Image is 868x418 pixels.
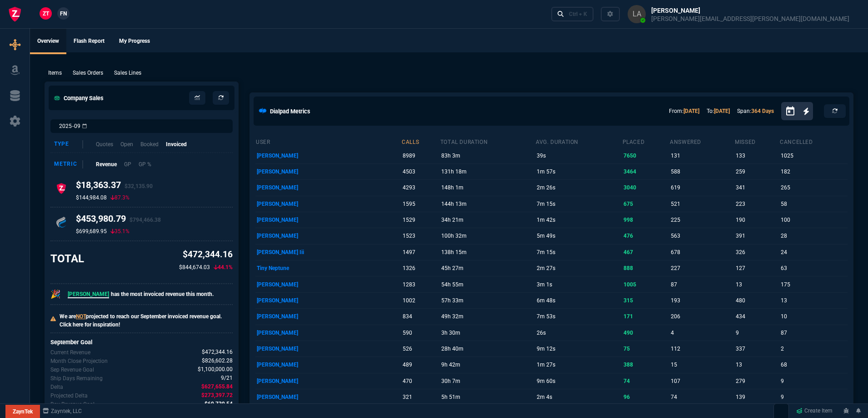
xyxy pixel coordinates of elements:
p: GP [124,160,131,168]
p: Span: [737,107,774,115]
p: 1025 [781,149,846,162]
a: Flash Report [66,29,112,54]
p: 470 [403,375,438,387]
p: 1m 57s [537,165,620,178]
p: 1529 [403,214,438,226]
p: 7m 15s [537,246,620,259]
th: missed [734,135,779,148]
p: 590 [403,326,438,339]
p: 182 [781,165,846,178]
p: 391 [736,229,778,242]
p: 315 [624,294,668,307]
span: Out of 21 ship days in Sep - there are 9 remaining. [221,374,233,382]
p: 127 [736,262,778,275]
p: 619 [671,181,733,194]
p: 6m 48s [537,294,620,307]
p: 998 [624,214,668,226]
p: [PERSON_NAME] [257,181,400,194]
p: spec.value [194,348,233,357]
p: 1005 [624,278,668,291]
p: Invoiced [166,140,187,148]
p: 1283 [403,278,438,291]
span: Delta divided by the remaining ship days. [205,400,233,408]
h4: $18,363.37 [76,179,153,194]
p: 9h 42m [441,358,534,371]
th: placed [622,135,670,148]
p: 2m 26s [537,181,620,194]
p: 100 [781,214,846,226]
p: 190 [736,214,778,226]
p: [PERSON_NAME] [257,229,400,242]
p: 193 [671,294,733,307]
p: has the most invoiced revenue this month. [68,290,214,298]
p: 206 [671,310,733,323]
span: FN [60,10,67,18]
p: Tiny Neptune [257,262,400,275]
p: $144,984.08 [76,194,107,201]
a: My Progress [112,29,157,54]
p: 588 [671,165,733,178]
p: 139 [736,391,778,403]
p: 9 [781,391,846,403]
p: 9m 12s [537,342,620,355]
p: Revenue for Sep. [50,348,90,357]
p: GP % [139,160,151,168]
p: 476 [624,229,668,242]
p: [PERSON_NAME] [257,149,400,162]
span: Revenue for Sep. [202,348,233,357]
p: [PERSON_NAME] Iii [257,246,400,259]
p: 2m 27s [537,262,620,275]
p: 28h 40m [441,342,534,355]
p: 44.1% [214,263,233,271]
p: Delta divided by the remaining ship days. [50,400,95,408]
p: 321 [403,391,438,403]
div: Metric [54,160,83,168]
p: Company Revenue Goal for Sep. [50,366,94,374]
span: Company Revenue Goal for Sep. [198,365,233,374]
p: 30h 7m [441,375,534,387]
p: 63 [781,262,846,275]
p: $472,344.16 [179,248,233,261]
h5: Company Sales [54,94,104,102]
p: 75 [624,342,668,355]
p: Uses current month's data to project the month's close. [50,357,108,365]
p: 4 [671,326,733,339]
p: $844,674.03 [179,263,210,271]
p: 225 [671,214,733,226]
span: ZT [43,10,49,18]
p: 337 [736,342,778,355]
span: $32,135.90 [125,183,153,189]
p: 1m 27s [537,358,620,371]
p: 265 [781,181,846,194]
p: 87 [781,326,846,339]
p: 526 [403,342,438,355]
span: NOT [76,313,86,320]
p: [PERSON_NAME] [257,358,400,371]
p: [PERSON_NAME] [257,375,400,387]
p: 223 [736,198,778,210]
th: avg. duration [535,135,622,148]
p: [PERSON_NAME] [257,326,400,339]
p: 74 [624,375,668,387]
th: cancelled [779,135,848,148]
p: 678 [671,246,733,259]
p: 13 [736,278,778,291]
p: 100h 32m [441,229,534,242]
p: 7650 [624,149,668,162]
p: 9 [781,375,846,387]
p: 83h 3m [441,149,534,162]
th: user [255,135,401,148]
span: Uses current month's data to project the month's close. [202,357,233,365]
p: [PERSON_NAME] [257,391,400,403]
p: 2m 4s [537,391,620,403]
p: spec.value [193,382,233,391]
p: spec.value [213,374,233,382]
p: $699,689.95 [76,228,107,235]
p: 279 [736,375,778,387]
p: [PERSON_NAME] [257,294,400,307]
p: 480 [736,294,778,307]
div: Type [54,140,83,148]
h3: TOTAL [50,252,84,265]
p: We are projected to reach our September invoiced revenue goal. Click here for inspiration! [60,312,233,329]
button: Open calendar [785,105,803,118]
